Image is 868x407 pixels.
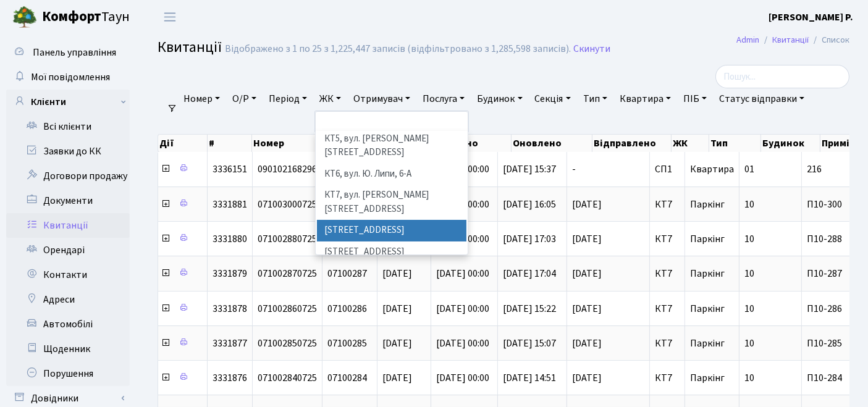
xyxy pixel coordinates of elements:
[615,88,676,109] a: Квартира
[431,135,512,152] th: Створено
[158,36,222,58] span: Квитанції
[258,371,317,385] span: 071002840725
[213,302,247,316] span: 3331878
[744,162,754,176] span: 01
[6,337,130,361] a: Щоденник
[655,164,680,174] span: СП1
[12,5,37,30] img: logo.png
[179,88,225,109] a: Номер
[327,267,367,280] span: 07100287
[572,234,644,244] span: [DATE]
[6,90,130,114] a: Клієнти
[382,302,412,316] span: [DATE]
[225,43,571,55] div: Відображено з 1 по 25 з 1,225,447 записів (відфільтровано з 1,285,598 записів).
[503,162,556,176] span: [DATE] 15:37
[154,7,185,27] button: Переключити навігацію
[258,337,317,350] span: 071002850725
[213,267,247,280] span: 3331879
[690,198,725,211] span: Паркінг
[42,7,130,28] span: Таун
[690,337,725,350] span: Паркінг
[655,338,680,348] span: КТ7
[213,337,247,350] span: 3331877
[744,371,754,385] span: 10
[678,88,712,109] a: ПІБ
[655,373,680,383] span: КТ7
[744,198,754,211] span: 10
[6,139,130,164] a: Заявки до КК
[772,33,809,46] a: Квитанції
[31,70,110,84] span: Мої повідомлення
[317,164,467,185] li: КТ6, вул. Ю. Липи, 6-А
[6,238,130,262] a: Орендарі
[769,10,853,24] b: [PERSON_NAME] Р.
[714,88,809,109] a: Статус відправки
[503,337,556,350] span: [DATE] 15:07
[592,135,671,152] th: Відправлено
[769,10,853,25] a: [PERSON_NAME] Р.
[382,267,412,280] span: [DATE]
[6,188,130,213] a: Документи
[6,262,130,287] a: Контакти
[572,338,644,348] span: [DATE]
[264,88,312,109] a: Період
[530,88,576,109] a: Секція
[572,304,644,314] span: [DATE]
[6,312,130,337] a: Автомобілі
[809,33,849,47] li: Список
[213,232,247,246] span: 3331880
[42,7,101,27] b: Комфорт
[327,337,367,350] span: 07100285
[327,302,367,316] span: 07100286
[503,302,556,316] span: [DATE] 15:22
[690,232,725,246] span: Паркінг
[718,27,868,53] nav: breadcrumb
[6,40,130,65] a: Панель управління
[572,164,644,174] span: -
[382,371,412,385] span: [DATE]
[578,88,612,109] a: Тип
[258,232,317,246] span: 071002880725
[227,88,261,109] a: О/Р
[436,302,489,316] span: [DATE] 00:00
[317,185,467,220] li: КТ7, вул. [PERSON_NAME][STREET_ADDRESS]
[503,232,556,246] span: [DATE] 17:03
[213,371,247,385] span: 3331876
[258,162,317,176] span: 090102168296
[503,198,556,211] span: [DATE] 16:05
[436,371,489,385] span: [DATE] 00:00
[744,337,754,350] span: 10
[744,302,754,316] span: 10
[6,164,130,188] a: Договори продажу
[6,213,130,238] a: Квитанції
[655,199,680,209] span: КТ7
[709,135,761,152] th: Тип
[327,371,367,385] span: 07100284
[655,234,680,244] span: КТ7
[258,267,317,280] span: 071002870725
[472,88,527,109] a: Будинок
[158,135,208,152] th: Дії
[314,88,346,109] a: ЖК
[503,267,556,280] span: [DATE] 17:04
[317,220,467,241] li: [STREET_ADDRESS]
[572,373,644,383] span: [DATE]
[6,65,130,90] a: Мої повідомлення
[572,199,644,209] span: [DATE]
[761,135,820,152] th: Будинок
[512,135,592,152] th: Оновлено
[573,43,610,55] a: Скинути
[572,269,644,279] span: [DATE]
[6,361,130,386] a: Порушення
[503,371,556,385] span: [DATE] 14:51
[736,33,759,46] a: Admin
[690,162,734,176] span: Квартира
[655,304,680,314] span: КТ7
[690,267,725,280] span: Паркінг
[690,302,725,316] span: Паркінг
[744,232,754,246] span: 10
[382,337,412,350] span: [DATE]
[6,287,130,312] a: Адреси
[317,128,467,164] li: КТ5, вул. [PERSON_NAME][STREET_ADDRESS]
[208,135,252,152] th: #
